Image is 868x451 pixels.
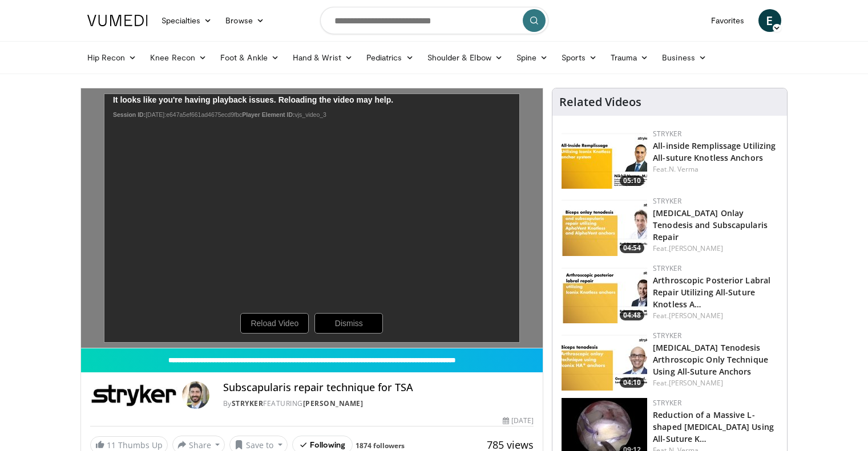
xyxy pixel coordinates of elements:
[107,440,116,450] span: 11
[653,275,770,310] a: Arthroscopic Posterior Labral Repair Utilizing All-Suture Knotless A…
[80,46,144,69] a: Hip Recon
[562,196,647,256] a: 04:54
[421,46,510,69] a: Shoulder & Elbow
[213,46,286,69] a: Foot & Ankle
[653,398,681,408] a: Stryker
[360,46,421,69] a: Pediatrics
[620,377,644,388] span: 04:10
[653,140,776,163] a: All-inside Remplissage Utilizing All-suture Knotless Anchors
[653,331,681,340] a: Stryker
[669,311,723,320] a: [PERSON_NAME]
[219,9,271,32] a: Browse
[555,46,604,69] a: Sports
[562,331,647,391] img: dd3c9599-9b8f-4523-a967-19256dd67964.150x105_q85_crop-smart_upscale.jpg
[653,243,778,254] div: Feat.
[87,15,148,26] img: VuMedi Logo
[559,95,641,109] h4: Related Videos
[320,7,548,34] input: Search topics, interventions
[669,378,723,388] a: [PERSON_NAME]
[653,164,778,174] div: Feat.
[653,342,768,377] a: [MEDICAL_DATA] Tenodesis Arthroscopic Only Technique Using All-Suture Anchors
[81,88,543,348] video-js: Video Player
[562,129,647,189] a: 05:10
[653,378,778,388] div: Feat.
[562,129,647,189] img: 0dbaa052-54c8-49be-8279-c70a6c51c0f9.150x105_q85_crop-smart_upscale.jpg
[653,409,774,444] a: Reduction of a Massive L-shaped [MEDICAL_DATA] Using All-Suture K…
[562,331,647,391] a: 04:10
[653,196,681,206] a: Stryker
[620,176,644,186] span: 05:10
[503,416,534,426] div: [DATE]
[510,46,555,69] a: Spine
[620,243,644,253] span: 04:54
[562,196,647,256] img: f0e53f01-d5db-4f12-81ed-ecc49cba6117.150x105_q85_crop-smart_upscale.jpg
[356,441,405,450] a: 1874 followers
[758,9,781,32] a: E
[669,243,723,253] a: [PERSON_NAME]
[655,46,713,69] a: Business
[143,46,213,69] a: Knee Recon
[182,381,209,409] img: Avatar
[669,164,699,174] a: N. Verma
[704,9,752,32] a: Favorites
[562,263,647,323] img: d2f6a426-04ef-449f-8186-4ca5fc42937c.150x105_q85_crop-smart_upscale.jpg
[653,311,778,321] div: Feat.
[303,399,364,408] a: [PERSON_NAME]
[653,129,681,139] a: Stryker
[653,263,681,273] a: Stryker
[223,399,534,409] div: By FEATURING
[232,399,264,408] a: Stryker
[653,208,768,242] a: [MEDICAL_DATA] Onlay Tenodesis and Subscapularis Repair
[223,381,534,394] h4: Subscapularis repair technique for TSA
[620,310,644,320] span: 04:48
[286,46,360,69] a: Hand & Wrist
[90,381,177,409] img: Stryker
[155,9,219,32] a: Specialties
[562,263,647,323] a: 04:48
[604,46,656,69] a: Trauma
